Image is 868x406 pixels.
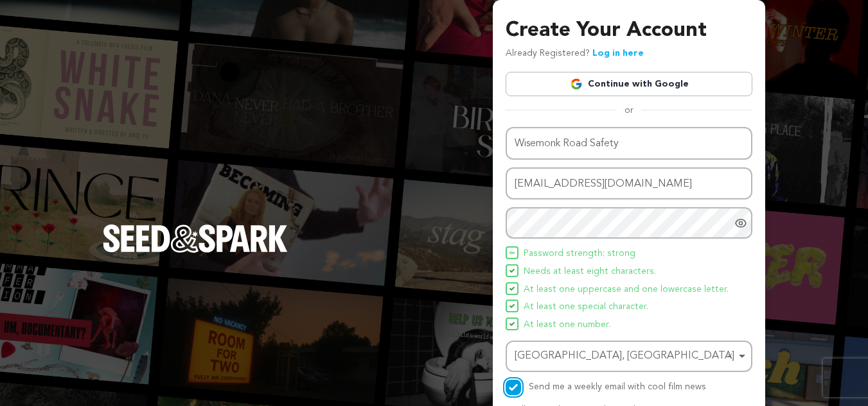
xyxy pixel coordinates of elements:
[524,282,729,298] span: At least one uppercase and one lowercase letter.
[506,167,752,200] input: Email address
[509,268,515,273] img: Seed&Spark Icon
[524,300,648,315] span: At least one special character.
[509,321,515,326] img: Seed&Spark Icon
[509,286,515,291] img: Seed&Spark Icon
[506,72,752,96] a: Continue with Google
[592,49,644,58] a: Log in here
[103,224,288,253] img: Seed&Spark Logo
[734,217,747,230] a: Show password as plain text. Warning: this will display your password on the screen.
[509,303,515,309] img: Seed&Spark Icon
[723,350,736,362] button: Remove item: 'ChIJx0A7Y_t8DWsR4DkzFmh9AQU'
[506,127,752,160] input: Name
[524,317,610,333] span: At least one number.
[524,246,635,262] span: Password strength: strong
[506,46,644,62] p: Already Registered?
[570,78,583,90] img: Google logo
[506,15,752,46] h3: Create Your Account
[529,382,706,391] label: Send me a weekly email with cool film news
[515,347,736,366] div: [GEOGRAPHIC_DATA], [GEOGRAPHIC_DATA]
[617,104,641,117] span: or
[103,224,288,278] a: Seed&Spark Homepage
[524,264,656,280] span: Needs at least eight characters.
[509,250,515,255] img: Seed&Spark Icon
